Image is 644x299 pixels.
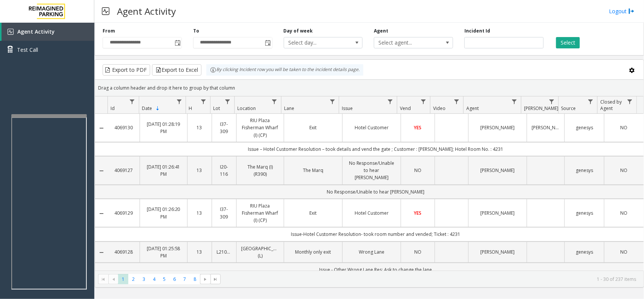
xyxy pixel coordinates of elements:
a: NO [609,248,639,256]
span: YES [414,124,422,131]
a: NO [609,167,639,174]
span: Go to the last page [212,276,218,282]
a: Hotel Customer [347,209,396,217]
a: 4069127 [112,167,135,174]
a: NO [609,124,639,131]
a: Logout [609,7,635,15]
span: NO [620,167,627,174]
div: Drag a column header and drop it here to group by that column [95,81,644,95]
a: [PERSON_NAME] [473,124,522,131]
label: Incident Id [464,28,490,34]
span: YES [414,210,422,216]
span: NO [414,249,421,255]
a: NO [406,248,430,256]
a: 13 [192,167,207,174]
a: I37-309 [217,121,232,135]
a: NO [609,209,639,217]
a: The Marq (I) (R390) [241,163,279,178]
button: Export to PDF [103,64,150,76]
span: Test Call [17,46,38,54]
div: Data table [95,96,644,271]
span: Page 8 [190,274,200,284]
span: H [189,105,192,112]
a: genesys [569,124,599,131]
a: 13 [192,124,207,131]
span: Select agent... [374,37,437,48]
td: Issue – Hotel Customer Resolution – took details and vend the gate ; Customer : [PERSON_NAME]; Ho... [108,142,644,156]
img: infoIcon.svg [210,67,216,73]
span: Toggle popup [264,37,272,48]
img: pageIcon [102,2,109,20]
span: Go to the next page [202,276,208,282]
span: Agent [466,105,479,112]
a: Location Filter Menu [269,96,280,107]
a: No Response/Unable to hear [PERSON_NAME] [347,160,396,181]
div: By clicking Incident row you will be taken to the incident details page. [206,64,363,76]
a: Lot Filter Menu [223,96,233,107]
a: RIU Plaza Fisherman Wharf (I) (CP) [241,202,279,224]
span: Page 4 [149,274,159,284]
a: Collapse Details [95,211,108,217]
span: Page 3 [139,274,149,284]
span: Toggle popup [173,37,181,48]
a: [PERSON_NAME] [473,248,522,256]
span: Video [433,105,446,112]
span: Date [142,105,152,112]
a: Wrong Lane [347,248,396,256]
a: Collapse Details [95,249,108,256]
span: Go to the next page [200,274,210,285]
span: Lot [213,105,220,112]
a: genesys [569,209,599,217]
span: Source [561,105,576,112]
a: Source Filter Menu [586,96,596,107]
a: Issue Filter Menu [385,96,395,107]
a: I37-309 [217,206,232,220]
span: NO [620,249,627,255]
span: Page 1 [118,274,128,284]
td: No Response/Unable to hear [PERSON_NAME] [108,185,644,199]
a: H Filter Menu [198,96,208,107]
span: Agent Activity [17,28,55,35]
span: Sortable [155,105,161,112]
a: [PERSON_NAME] [473,209,522,217]
a: Collapse Details [95,168,108,174]
a: YES [406,124,430,131]
a: [DATE] 01:26:41 PM [144,163,183,178]
a: I20-116 [217,163,232,178]
a: Video Filter Menu [452,96,462,107]
a: Exit [289,209,338,217]
span: Id [111,105,115,112]
a: YES [406,209,430,217]
a: Lane Filter Menu [327,96,337,107]
a: Closed by Agent Filter Menu [625,96,635,107]
span: Vend [400,105,411,112]
a: Id Filter Menu [127,96,137,107]
span: Lane [284,105,294,112]
span: Page 2 [128,274,138,284]
a: L21077700 [217,248,232,256]
td: Issue - Other Wrong Lane Res: Ask to change the lane [108,263,644,277]
a: genesys [569,248,599,256]
a: Hotel Customer [347,124,396,131]
a: 4069129 [112,209,135,217]
label: Agent [374,28,388,34]
span: NO [620,210,627,216]
button: Select [556,37,580,48]
label: Day of week [284,28,313,34]
label: To [193,28,199,34]
span: Select day... [284,37,347,48]
label: From [103,28,115,34]
kendo-pager-info: 1 - 30 of 237 items [225,276,636,282]
h3: Agent Activity [113,2,180,20]
a: Monthly only exit [289,248,338,256]
a: Date Filter Menu [174,96,184,107]
span: Page 6 [169,274,180,284]
a: NO [406,167,430,174]
a: 4069128 [112,248,135,256]
button: Export to Excel [152,64,201,76]
a: The Marq [289,167,338,174]
img: logout [629,7,635,15]
img: 'icon' [8,29,14,35]
span: Issue [342,105,353,112]
a: Collapse Details [95,125,108,131]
